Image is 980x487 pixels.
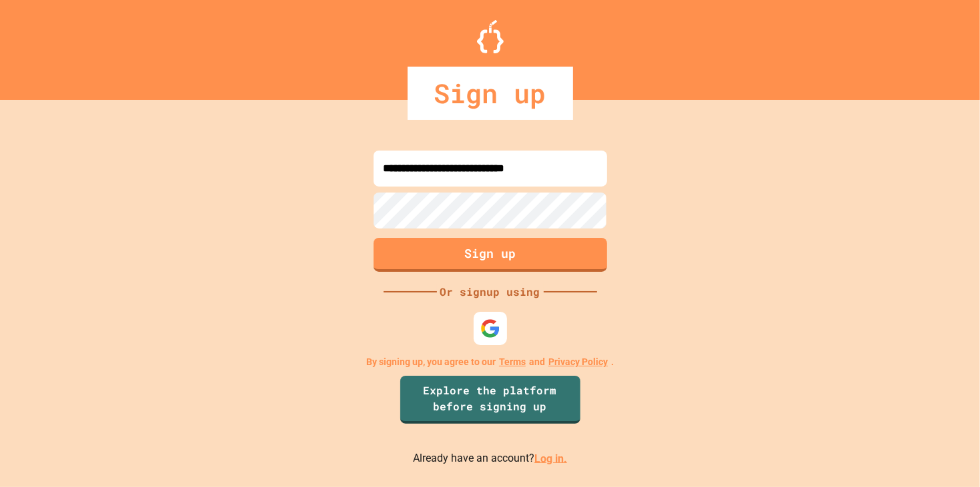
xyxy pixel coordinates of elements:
[477,20,504,53] img: Logo.svg
[534,452,567,464] a: Log in.
[374,238,607,272] button: Sign up
[413,450,567,467] p: Already have an account?
[437,284,544,300] div: Or signup using
[480,318,500,338] img: google-icon.svg
[408,67,573,120] div: Sign up
[499,355,526,369] a: Terms
[400,376,580,424] a: Explore the platform before signing up
[548,355,608,369] a: Privacy Policy
[366,355,614,369] p: By signing up, you agree to our and .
